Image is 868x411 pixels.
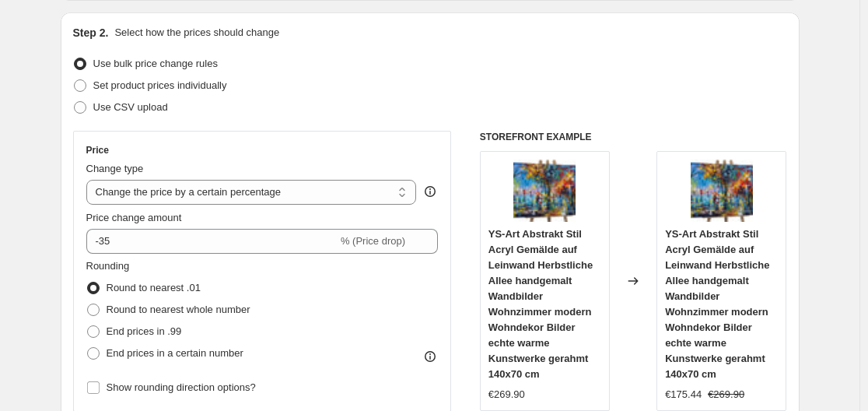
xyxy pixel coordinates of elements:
[93,79,227,91] span: Set product prices individually
[107,304,250,315] span: Round to nearest whole number
[93,58,218,69] span: Use bulk price change rules
[665,228,769,380] span: YS-Art Abstrakt Stil Acryl Gemälde auf Leinwand Herbstliche Allee handgemalt Wandbilder Wohnzimme...
[107,282,201,293] span: Round to nearest .01
[86,260,130,272] span: Rounding
[86,163,144,174] span: Change type
[86,229,338,254] input: -15
[107,347,243,359] span: End prices in a certain number
[86,212,182,223] span: Price change amount
[73,25,109,40] h2: Step 2.
[691,160,753,222] img: 912oSRbbocL_80x.jpg
[93,101,168,113] span: Use CSV upload
[107,325,182,337] span: End prices in .99
[488,228,593,380] span: YS-Art Abstrakt Stil Acryl Gemälde auf Leinwand Herbstliche Allee handgemalt Wandbilder Wohnzimme...
[86,144,109,156] h3: Price
[488,387,525,402] div: €269.90
[341,235,405,247] span: % (Price drop)
[107,381,256,393] span: Show rounding direction options?
[665,387,702,402] div: €175.44
[708,387,744,402] strike: €269.90
[480,131,787,143] h6: STOREFRONT EXAMPLE
[114,25,279,40] p: Select how the prices should change
[422,184,438,199] div: help
[513,160,576,222] img: 912oSRbbocL_80x.jpg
